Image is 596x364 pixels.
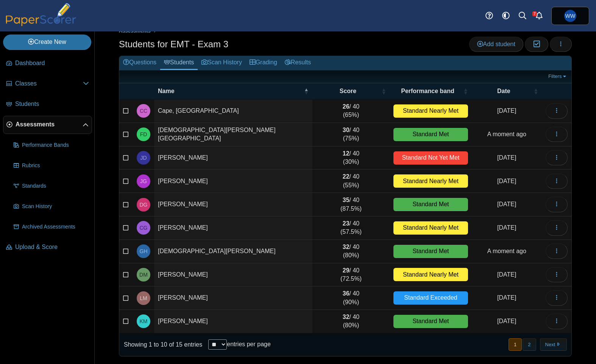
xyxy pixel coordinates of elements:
[565,13,575,19] span: William Whitney
[312,193,390,216] td: / 40 (87.5%)
[343,267,349,274] b: 29
[343,244,349,250] b: 32
[154,263,312,287] td: [PERSON_NAME]
[11,136,92,154] a: Performance Bands
[3,238,92,257] a: Upload & Score
[140,155,147,160] span: Joseph Dominguez
[15,79,83,88] span: Classes
[393,315,468,328] div: Standard Met
[343,314,349,320] b: 32
[15,100,89,108] span: Students
[343,197,349,203] b: 35
[140,132,147,137] span: Francia DeJesus
[497,178,516,184] time: Jul 26, 2025 at 9:07 AM
[140,296,147,301] span: Lucinda Meffert
[509,338,522,351] button: 1
[140,249,148,254] span: Grant Huguenin
[393,128,468,141] div: Standard Met
[497,154,516,161] time: Jul 26, 2025 at 9:07 AM
[22,203,89,210] span: Scan History
[497,201,516,207] time: Jun 5, 2025 at 7:03 PM
[154,146,312,170] td: [PERSON_NAME]
[531,8,548,24] a: Alerts
[160,56,198,70] a: Students
[312,146,390,170] td: / 40 (30%)
[3,95,92,114] a: Students
[22,162,89,170] span: Rubrics
[154,100,312,123] td: Cape, [GEOGRAPHIC_DATA]
[393,245,468,258] div: Standard Met
[312,216,390,240] td: / 40 (57.5%)
[140,108,147,114] span: Clarissa Cape
[393,268,468,281] div: Standard Nearly Met
[3,54,92,73] a: Dashboard
[15,59,89,67] span: Dashboard
[312,123,390,146] td: / 40 (75%)
[3,116,92,134] a: Assessments
[551,7,589,25] a: William Whitney
[154,123,312,146] td: [DEMOGRAPHIC_DATA][PERSON_NAME][GEOGRAPHIC_DATA]
[22,142,89,149] span: Performance Bands
[393,87,462,95] span: Performance band
[154,310,312,333] td: [PERSON_NAME]
[3,3,79,26] img: PaperScorer
[304,87,309,95] span: Name : Activate to invert sorting
[11,198,92,216] a: Scan History
[393,198,468,211] div: Standard Met
[508,338,567,351] nav: pagination
[16,120,83,129] span: Assessments
[393,104,468,118] div: Standard Nearly Met
[343,150,349,157] b: 12
[497,294,516,301] time: Jun 7, 2025 at 1:16 PM
[140,179,147,184] span: Justin Garcia
[246,56,281,70] a: Grading
[540,338,567,351] button: Next
[546,73,569,80] a: Filters
[158,87,303,95] span: Name
[497,271,516,278] time: Jun 7, 2025 at 6:08 PM
[154,193,312,216] td: [PERSON_NAME]
[312,100,390,123] td: / 40 (65%)
[393,174,468,188] div: Standard Nearly Met
[393,291,468,305] div: Standard Exceeded
[119,56,160,70] a: Questions
[381,87,386,95] span: Score : Activate to sort
[11,218,92,236] a: Archived Assessments
[469,37,523,52] a: Add student
[476,87,532,95] span: Date
[343,103,349,110] b: 26
[11,157,92,175] a: Rubrics
[497,318,516,324] time: Jun 5, 2025 at 7:03 PM
[343,220,349,227] b: 23
[497,107,516,114] time: Jul 12, 2025 at 9:51 PM
[3,34,91,50] a: Create New
[316,87,380,95] span: Score
[154,216,312,240] td: [PERSON_NAME]
[463,87,468,95] span: Performance band : Activate to sort
[22,182,89,190] span: Standards
[140,319,148,324] span: Kaylyn Morales
[312,310,390,333] td: / 40 (80%)
[15,243,89,251] span: Upload & Score
[198,56,246,70] a: Scan History
[523,338,536,351] button: 2
[393,221,468,235] div: Standard Nearly Met
[119,38,228,51] h1: Students for EMT - Exam 3
[3,21,79,27] a: PaperScorer
[119,333,202,356] div: Showing 1 to 10 of 15 entries
[312,286,390,310] td: / 40 (90%)
[140,202,148,207] span: David Garza
[227,341,271,347] label: entries per page
[281,56,315,70] a: Results
[11,177,92,195] a: Standards
[154,286,312,310] td: [PERSON_NAME]
[312,263,390,287] td: / 40 (72.5%)
[3,75,92,93] a: Classes
[487,131,526,137] time: Sep 30, 2025 at 7:09 PM
[343,173,349,180] b: 22
[487,248,526,254] time: Sep 30, 2025 at 7:09 PM
[393,151,468,165] div: Standard Not Yet Met
[154,240,312,263] td: [DEMOGRAPHIC_DATA][PERSON_NAME]
[154,170,312,193] td: [PERSON_NAME]
[343,290,349,297] b: 36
